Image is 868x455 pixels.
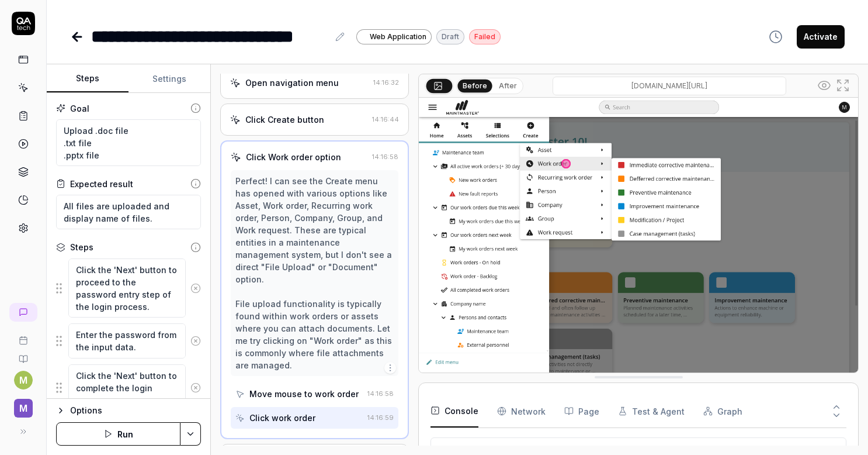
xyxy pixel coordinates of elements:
[186,376,205,399] button: Remove step
[70,178,133,190] div: Expected result
[70,241,93,253] div: Steps
[231,383,398,405] button: Move mouse to work order14:16:58
[703,395,742,428] button: Graph
[497,395,546,428] button: Network
[815,76,834,95] button: Show all interative elements
[56,422,180,446] button: Run
[129,65,210,93] button: Settings
[367,413,394,422] time: 14:16:59
[70,102,89,115] div: Goal
[70,404,201,418] div: Options
[14,371,33,389] button: M
[186,329,205,353] button: Remove step
[245,77,339,89] div: Open navigation menu
[5,345,41,364] a: Documentation
[367,389,394,398] time: 14:16:58
[356,29,432,44] a: Web Application
[469,29,501,44] div: Failed
[373,78,399,87] time: 14:16:32
[372,115,399,123] time: 14:16:44
[245,113,324,126] div: Click Create button
[249,412,315,424] div: Click work order
[419,98,858,373] img: Screenshot
[430,395,478,428] button: Console
[47,65,129,93] button: Steps
[186,277,205,300] button: Remove step
[56,404,201,418] button: Options
[436,29,464,44] div: Draft
[564,395,599,428] button: Page
[56,364,201,412] div: Suggestions
[5,326,41,345] a: Book a call with us
[235,175,394,371] div: Perfect! I can see the Create menu has opened with various options like Asset, Work order, Recurr...
[231,407,398,429] button: Click work order14:16:59
[5,389,41,420] button: M
[246,151,341,163] div: Click Work order option
[249,388,359,400] div: Move mouse to work order
[14,399,33,418] span: M
[618,395,685,428] button: Test & Agent
[797,25,845,49] button: Activate
[762,25,790,49] button: View version history
[834,76,852,95] button: Open in full screen
[494,80,522,92] button: After
[56,323,201,359] div: Suggestions
[458,79,492,92] button: Before
[9,303,37,322] a: New conversation
[372,153,398,161] time: 14:16:58
[56,258,201,318] div: Suggestions
[370,32,426,42] span: Web Application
